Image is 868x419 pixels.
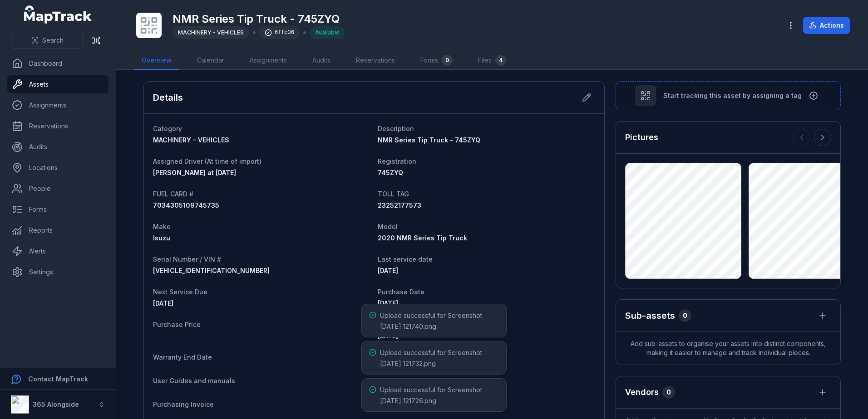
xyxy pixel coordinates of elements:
[349,51,402,70] a: Reservations
[803,17,850,34] button: Actions
[153,223,171,230] span: Make
[153,299,173,307] span: [DATE]
[378,136,480,144] span: NMR Series Tip Truck - 745ZYQ
[378,201,421,209] span: 23252177573
[625,131,658,144] h3: Pictures
[616,81,841,110] button: Start tracking this asset by assigning a tag
[153,201,219,209] span: 7034305109745735
[7,138,108,156] a: Audits
[378,255,433,263] span: Last service date
[625,309,675,322] h2: Sub-assets
[24,5,92,24] a: MapTrack
[378,288,424,296] span: Purchase Date
[153,125,182,132] span: Category
[413,51,460,70] a: Forms0
[7,96,108,114] a: Assignments
[153,288,207,296] span: Next Service Due
[242,51,294,70] a: Assignments
[378,267,398,274] time: 11/07/2025, 12:00:00 am
[380,349,482,367] span: Upload successful for Screenshot [DATE] 121732.png
[616,332,840,365] span: Add sub-assets to organise your assets into distinct components, making it easier to manage and t...
[310,26,345,39] div: Available
[153,169,236,176] span: [PERSON_NAME] at [DATE]
[153,400,214,408] span: Purchasing Invoice
[28,375,88,383] strong: Contact MapTrack
[378,267,398,274] span: [DATE]
[663,91,802,100] span: Start tracking this asset by assigning a tag
[305,51,338,70] a: Audits
[153,299,173,307] time: 01/09/2026, 10:00:00 am
[7,54,108,73] a: Dashboard
[378,125,414,132] span: Description
[7,263,108,281] a: Settings
[153,353,212,361] span: Warranty End Date
[471,51,513,70] a: Files4
[378,190,409,198] span: TOLL TAG
[7,221,108,239] a: Reports
[378,234,467,242] span: 2020 NMR Series Tip Truck
[380,386,482,404] span: Upload successful for Screenshot [DATE] 121726.png
[178,29,244,36] span: MACHINERY - VEHICLES
[153,190,193,198] span: FUEL CARD #
[259,26,300,39] div: 6ffc36
[11,32,84,49] button: Search
[378,157,416,165] span: Registration
[153,255,221,263] span: Serial Number / VIN #
[378,299,398,307] time: 04/01/2020, 10:00:00 am
[378,299,398,307] span: [DATE]
[7,200,108,219] a: Forms
[7,242,108,260] a: Alerts
[378,223,398,230] span: Model
[7,159,108,177] a: Locations
[190,51,232,70] a: Calendar
[662,386,675,399] div: 0
[380,312,482,330] span: Upload successful for Screenshot [DATE] 121740.png
[153,267,270,274] span: [VEHICLE_IDENTIFICATION_NUMBER]
[153,91,183,104] h2: Details
[173,12,345,26] h1: NMR Series Tip Truck - 745ZYQ
[495,55,506,66] div: 4
[153,321,201,328] span: Purchase Price
[378,169,403,176] span: 745ZYQ
[153,157,261,165] span: Assigned Driver (At time of import)
[7,117,108,135] a: Reservations
[7,75,108,93] a: Assets
[625,386,659,399] h3: Vendors
[442,55,453,66] div: 0
[33,400,79,408] strong: 365 Alongside
[42,36,64,45] span: Search
[153,234,170,242] span: Isuzu
[7,180,108,198] a: People
[153,136,229,144] span: MACHINERY - VEHICLES
[679,309,691,322] div: 0
[153,377,235,385] span: User Guides and manuals
[134,51,179,70] a: Overview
